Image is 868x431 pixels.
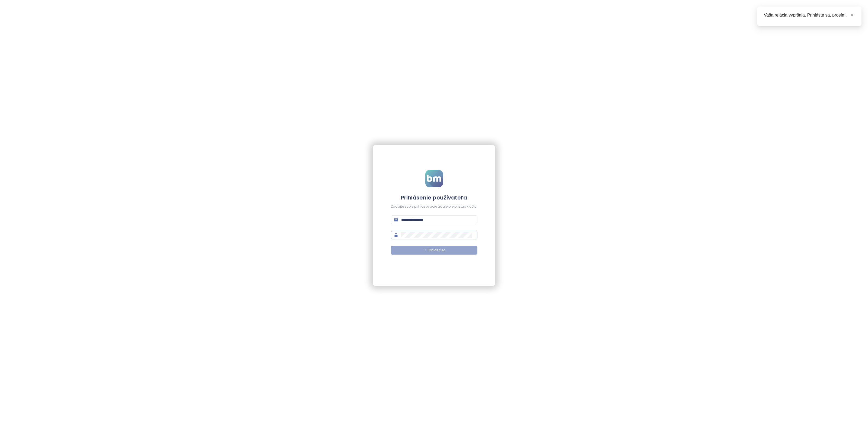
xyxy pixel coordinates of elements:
h4: Prihlásenie používateľa [391,194,477,201]
span: close [850,13,854,17]
div: Vaša relácia vypršala. Prihláste sa, prosím. [764,12,855,18]
button: Prihlásiť sa [391,246,477,255]
span: Prihlásiť sa [428,248,446,253]
img: logo [425,170,443,187]
span: loading [422,248,426,252]
div: Zadajte svoje prihlasovacie údaje pre prístup k účtu. [391,204,477,209]
span: lock [394,233,398,237]
span: mail [394,218,398,222]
